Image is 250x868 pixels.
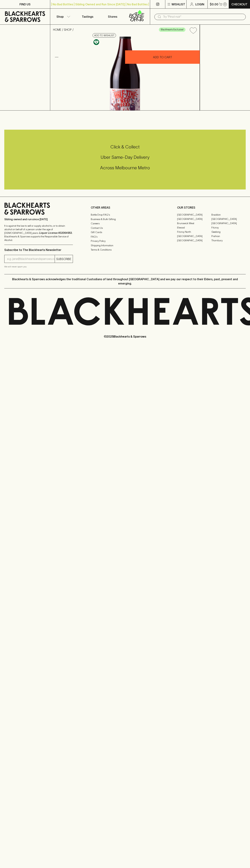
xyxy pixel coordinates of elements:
span: Blackhearts Exclusive! [159,28,185,31]
a: [GEOGRAPHIC_DATA] [211,217,246,221]
p: Tastings [82,14,93,19]
img: 36433.png [50,37,200,110]
button: SUBSCRIBE [55,255,73,263]
a: Stores [100,9,125,24]
p: OUR STORES [177,205,246,210]
input: Try "Pinot noir" [163,14,243,20]
p: It is against the law to sell or supply alcohol to, or to obtain alcohol on behalf of a person un... [4,224,73,242]
p: $0.00 [210,2,218,6]
a: Contact Us [91,226,159,230]
div: Call to action block [4,130,246,189]
a: [GEOGRAPHIC_DATA] [177,217,211,221]
button: Add to wishlist [188,26,198,35]
a: Elwood [177,225,211,230]
a: Thornbury [211,238,246,243]
input: e.g. jane@blackheartsandsparrows.com.au [7,256,55,262]
button: Shop [50,9,75,24]
p: Blackhearts & Sparrows acknowledges the traditional Custodians of land throughout [GEOGRAPHIC_DAT... [7,277,243,286]
a: Fitzroy [211,225,246,230]
a: Bottle Drop FAQ's [91,213,159,217]
a: Brunswick West [177,221,211,225]
a: Privacy Policy [91,239,159,243]
a: [GEOGRAPHIC_DATA] [177,238,211,243]
strong: Liquor License #32064953 [39,231,72,234]
p: Login [195,2,204,6]
h5: Click & Collect [4,144,246,150]
p: 0 [224,3,226,5]
a: Prahran [211,234,246,238]
a: Shipping Information [91,243,159,248]
a: Braddon [211,213,246,217]
a: Made without the use of any animal products. [93,38,100,46]
p: Checkout [231,2,247,6]
p: Stores [108,14,117,19]
a: Terms & Conditions [91,248,159,252]
p: Wishlist [172,2,185,6]
button: Add to wishlist [93,33,116,38]
button: ADD TO CART [125,50,200,64]
h5: Uber Same-Day Delivery [4,154,246,160]
a: Geelong [211,230,246,234]
p: SUBSCRIBE [56,257,71,261]
a: Fitzroy North [177,230,211,234]
a: Business & Bulk Gifting [91,217,159,221]
a: Tastings [75,9,100,24]
p: ADD TO CART [153,55,172,59]
a: Gift Cards [91,230,159,235]
a: FAQ's [91,235,159,239]
p: FIND US [19,2,31,6]
p: Subscribe to The Blackhearts Newsletter [4,248,73,252]
a: HOME [53,28,61,31]
img: Vegan [93,39,99,45]
a: Careers [91,221,159,226]
a: SHOP [64,28,72,31]
p: Shop [56,14,64,19]
a: [GEOGRAPHIC_DATA] [177,234,211,238]
a: [GEOGRAPHIC_DATA] [177,213,211,217]
p: Sibling owned and run since [DATE] [4,218,73,221]
p: OTHER AREAS [91,205,159,210]
p: We will never spam you [4,265,73,268]
a: [GEOGRAPHIC_DATA] [211,221,246,225]
h5: Across Melbourne Metro [4,165,246,171]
